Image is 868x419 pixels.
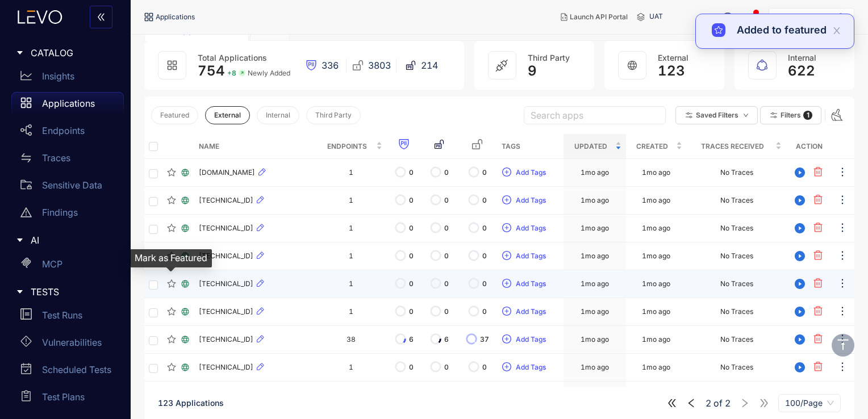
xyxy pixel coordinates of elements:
div: No Traces [720,224,753,232]
div: 1mo ago [642,336,670,343]
th: Traces Received [687,134,786,159]
td: 38 [316,326,386,354]
span: ellipsis [837,194,848,207]
button: ellipsis [836,164,849,182]
span: play-circle [791,334,808,345]
span: close [832,26,841,35]
span: 123 [658,63,685,79]
span: 123 Applications [158,398,224,408]
span: 754 [198,62,225,79]
button: plus-circleAdd Tags [502,191,546,209]
span: 0 [409,169,414,177]
button: play-circle [791,303,809,321]
span: 0 [482,363,487,371]
span: 336 [322,60,339,70]
div: 1mo ago [581,308,609,316]
span: 0 [482,280,487,288]
span: Add Tags [516,252,546,260]
span: play-circle [791,307,808,317]
div: No Traces [720,336,753,343]
span: vertical-align-top [836,338,850,351]
div: AI [7,228,124,252]
p: Endpoints [42,125,85,136]
span: Filters [781,111,801,119]
span: Launch API Portal [570,13,628,21]
span: Add Tags [516,280,546,288]
span: Add Tags [516,308,546,316]
span: Third Party [315,111,352,119]
span: Third Party [528,53,570,62]
span: Add Tags [516,336,546,343]
span: TESTS [31,287,115,297]
span: star [167,335,176,344]
button: plus-circleAdd Tags [502,303,546,321]
span: 100/Page [785,395,834,412]
td: 1 [316,270,386,298]
span: star [167,168,176,177]
span: 0 [444,224,449,232]
span: [TECHNICAL_ID] [199,196,253,204]
div: CATALOG [7,41,124,65]
span: ellipsis [837,222,848,235]
p: Scheduled Tests [42,364,111,375]
span: 0 [409,308,414,316]
span: 37 [480,336,489,343]
span: 0 [482,196,487,204]
span: 0 [482,308,487,316]
div: No Traces [720,252,753,260]
td: 1 [316,215,386,242]
span: star [167,279,176,288]
button: play-circle [791,191,809,209]
span: 0 [444,196,449,204]
span: star [167,196,176,205]
div: No Traces [720,308,753,316]
span: swap [20,152,32,164]
a: Test Plans [11,386,124,413]
th: Name [194,134,316,159]
div: 1mo ago [642,196,670,204]
button: plus-circleAdd Tags [502,330,546,349]
div: No Traces [720,196,753,204]
button: Featured [151,106,198,124]
div: Mark as Featured [130,249,212,267]
button: play-circle [791,358,809,376]
span: 0 [409,224,414,232]
button: Filters 1 [760,106,821,124]
span: plus-circle [502,167,511,178]
td: 1 [316,187,386,215]
button: plus-circleAdd Tags [502,164,546,182]
span: Total Applications [198,53,267,62]
span: Add Tags [516,363,546,371]
span: [TECHNICAL_ID] [199,336,253,343]
td: 1 [316,298,386,326]
span: Endpoints [320,140,373,153]
a: Traces [11,146,124,174]
td: 1 [316,382,386,409]
span: 3803 [368,60,391,70]
button: ellipsis [836,191,849,209]
p: Insights [42,71,74,81]
span: caret-right [16,236,24,244]
th: Created [626,134,687,159]
span: star [167,307,176,316]
span: Applications [156,13,195,21]
div: No Traces [720,169,753,177]
div: 1mo ago [581,169,609,177]
span: Add Tags [516,224,546,232]
span: left [686,398,696,408]
span: AI [31,235,115,245]
span: [TECHNICAL_ID] [199,280,253,288]
div: 1mo ago [642,308,670,316]
span: play-circle [791,223,808,233]
p: Test Runs [42,310,82,320]
span: plus-circle [502,307,511,317]
span: ellipsis [837,250,848,263]
span: ellipsis [837,333,848,346]
p: Findings [42,207,78,217]
a: Test Runs [11,304,124,331]
td: 1 [316,354,386,382]
a: Findings [11,201,124,228]
div: 1mo ago [642,224,670,232]
div: All Applications [154,24,239,35]
button: play-circle [791,275,809,293]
